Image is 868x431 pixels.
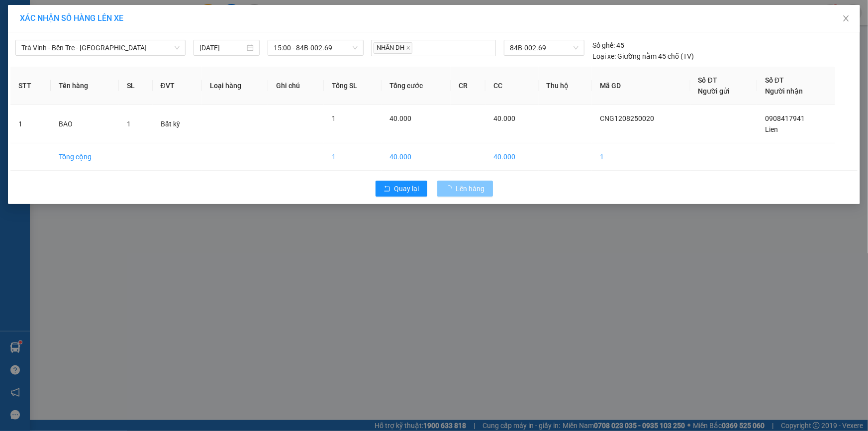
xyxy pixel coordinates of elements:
[65,43,166,57] div: 0908417941
[268,67,324,105] th: Ghi chú
[153,67,202,105] th: ĐVT
[274,40,358,55] span: 15:00 - 84B-002.69
[8,9,24,20] span: Gửi:
[842,14,850,22] span: close
[51,105,119,143] td: BAO
[765,87,803,95] span: Người nhận
[406,45,411,50] span: close
[199,42,245,53] input: 12/08/2025
[21,40,180,55] span: Trà Vinh - Bến Tre - Sài Gòn
[332,114,336,122] span: 1
[765,114,805,122] span: 0908417941
[493,114,515,122] span: 40.000
[324,67,382,105] th: Tổng SL
[51,143,119,171] td: Tổng cộng
[20,13,123,23] span: XÁC NHẬN SỐ HÀNG LÊN XE
[592,40,624,51] div: 45
[374,42,412,54] span: NHÂN DH
[592,51,616,62] span: Loại xe:
[8,8,58,32] div: Cầu Ngang
[832,5,860,33] button: Close
[382,143,451,171] td: 40.000
[79,57,87,74] span: ..
[202,67,268,105] th: Loại hàng
[592,143,690,171] td: 1
[592,40,615,51] span: Số ghế:
[485,143,538,171] td: 40.000
[451,67,485,105] th: CR
[539,67,592,105] th: Thu hộ
[698,76,717,84] span: Số ĐT
[445,185,456,192] span: loading
[65,31,166,43] div: Lien
[10,105,51,143] td: 1
[698,87,730,95] span: Người gửi
[592,67,690,105] th: Mã GD
[600,114,654,122] span: CNG1208250020
[65,8,89,19] span: Nhận:
[153,105,202,143] td: Bất kỳ
[376,181,427,197] button: rollbackQuay lại
[384,185,390,193] span: rollback
[437,181,493,197] button: Lên hàng
[127,120,131,128] span: 1
[456,183,485,194] span: Lên hàng
[765,125,778,133] span: Lien
[382,67,451,105] th: Tổng cước
[51,67,119,105] th: Tên hàng
[510,40,579,55] span: 84B-002.69
[65,8,166,31] div: [GEOGRAPHIC_DATA]
[65,62,79,73] span: DĐ:
[119,67,152,105] th: SL
[592,51,694,62] div: Giường nằm 45 chỗ (TV)
[389,114,411,122] span: 40.000
[394,183,419,194] span: Quay lại
[324,143,382,171] td: 1
[765,76,784,84] span: Số ĐT
[10,67,51,105] th: STT
[485,67,538,105] th: CC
